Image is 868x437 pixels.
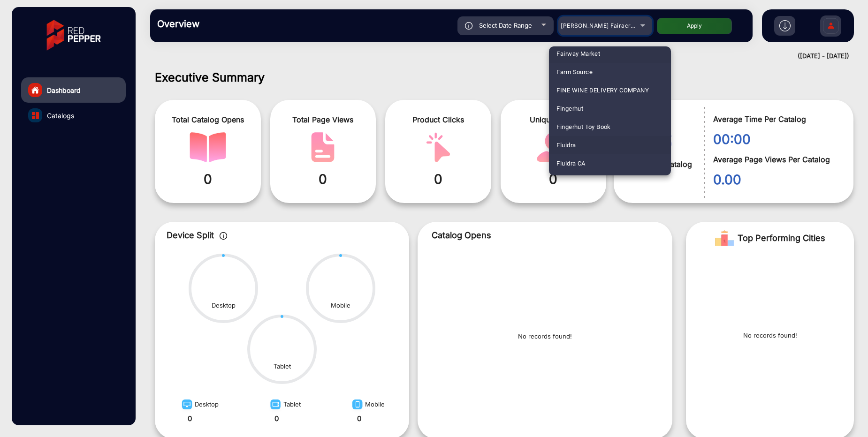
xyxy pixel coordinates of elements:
[556,154,585,173] span: Fluidra CA
[556,99,583,118] span: Fingerhut
[556,45,600,63] span: Fairway Market
[556,81,649,99] span: FINE WINE DELIVERY COMPANY
[556,63,592,81] span: Farm Source
[556,118,610,136] span: Fingerhut Toy Book
[556,173,602,191] span: Fluidra CA Price
[556,136,576,154] span: Fluidra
